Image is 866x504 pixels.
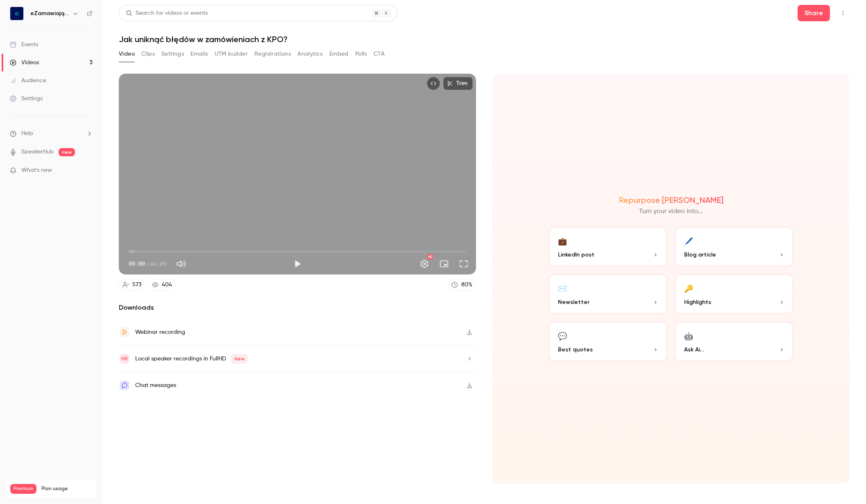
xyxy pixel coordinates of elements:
span: 00:00 [129,259,145,268]
div: 💬 [558,329,567,342]
h2: Repurpose [PERSON_NAME] [619,195,723,205]
button: Settings [161,47,184,61]
span: Highlights [684,298,711,306]
div: 404 [162,281,172,289]
span: What's new [21,166,52,175]
div: Local speaker recordings in FullHD [135,354,248,364]
button: Video [119,47,135,61]
span: LinkedIn post [558,250,594,259]
button: 💼LinkedIn post [548,226,668,267]
button: 🤖Ask Ai... [674,321,794,362]
button: 🔑Highlights [674,274,794,315]
div: Settings [10,94,43,103]
button: Registrations [254,47,291,61]
button: Clips [141,47,155,61]
p: Turn your video into... [639,207,703,216]
a: 404 [148,279,176,290]
div: Events [10,40,38,49]
span: Best quotes [558,345,593,354]
button: Play [289,256,306,272]
div: Audience [10,76,46,85]
span: Plan usage [41,486,92,492]
li: help-dropdown-opener [10,129,93,138]
button: Top Bar Actions [837,7,850,20]
div: 🖊️ [684,234,693,247]
button: Settings [416,256,433,272]
div: 80 % [461,281,472,289]
a: 573 [119,279,145,290]
a: SpeakerHub [21,148,54,156]
button: Embed video [427,77,440,90]
div: Webinar recording [135,327,185,337]
button: Trim [443,77,473,90]
span: New [231,354,248,364]
img: eZamawiający [10,7,23,20]
span: new [59,148,75,156]
button: Embed [329,47,349,61]
button: Turn on miniplayer [436,256,452,272]
button: Polls [355,47,367,61]
h1: Jak uniknąć błędów w zamówieniach z KPO? [119,34,850,44]
button: 🖊️Blog article [674,226,794,267]
div: 🔑 [684,282,693,295]
span: Newsletter [558,298,589,306]
span: Ask Ai... [684,345,704,354]
span: Help [21,129,33,138]
div: Search for videos or events [126,9,208,18]
button: Full screen [456,256,472,272]
div: 573 [132,281,141,289]
button: Share [798,5,830,21]
span: 44:09 [150,259,166,268]
button: UTM builder [215,47,248,61]
button: 💬Best quotes [548,321,668,362]
div: ✉️ [558,282,567,295]
h6: eZamawiający [30,9,69,18]
div: Videos [10,59,39,67]
span: / [146,259,149,268]
h2: Downloads [119,303,476,313]
button: Analytics [297,47,323,61]
div: 🤖 [684,329,693,342]
button: CTA [374,47,385,61]
div: 💼 [558,234,567,247]
button: Emails [190,47,208,61]
div: 00:00 [129,259,166,268]
span: Blog article [684,250,716,259]
a: 80% [448,279,476,290]
button: ✉️Newsletter [548,274,668,315]
button: Mute [173,256,189,272]
div: Chat messages [135,380,176,390]
span: Premium [10,484,36,494]
div: HD [427,254,433,259]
